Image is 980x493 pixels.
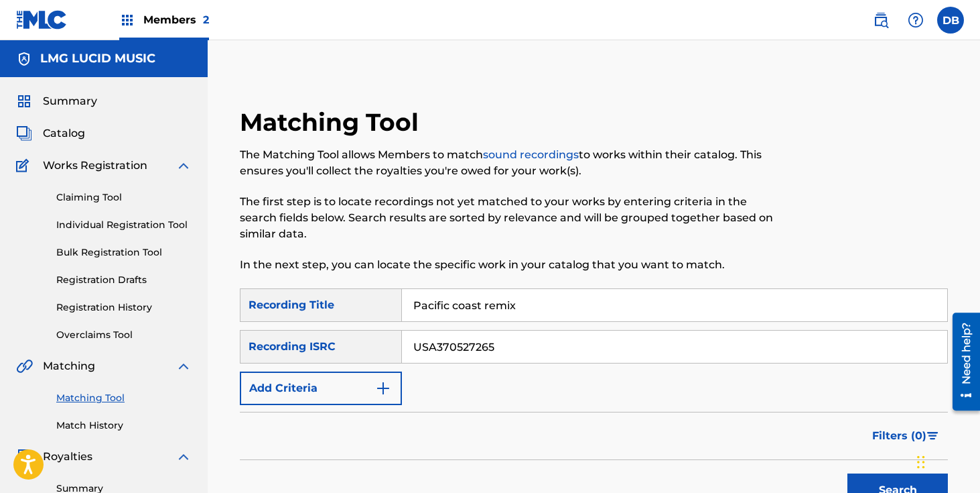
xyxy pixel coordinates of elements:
div: Help [902,7,929,34]
a: CatalogCatalog [16,125,85,142]
a: Registration History [56,300,192,315]
img: Summary [16,93,32,109]
img: Top Rightsholders [119,12,135,28]
h2: Matching Tool [240,107,425,138]
img: help [908,12,924,28]
span: Summary [43,93,97,109]
img: 9d2ae6d4665cec9f34b9.svg [375,380,391,396]
a: Match History [56,419,192,433]
a: sound recordings [483,148,579,161]
span: Works Registration [43,158,147,174]
img: expand [176,158,192,174]
img: MLC Logo [16,10,68,30]
img: Works Registration [16,158,33,174]
button: Add Criteria [240,372,402,405]
span: Members [143,12,209,28]
h5: LMG LUCID MUSIC [40,51,155,66]
a: Registration Drafts [56,273,192,287]
a: Overclaims Tool [56,328,192,342]
img: Accounts [16,51,32,67]
a: Claiming Tool [56,190,192,205]
a: SummarySummary [16,93,97,109]
p: The Matching Tool allows Members to match to works within their catalog. This ensures you'll coll... [240,147,785,179]
p: The first step is to locate recordings not yet matched to your works by entering criteria in the ... [240,194,785,242]
p: In the next step, you can locate the specific work in your catalog that you want to match. [240,257,785,273]
a: Public Search [867,7,894,34]
span: Matching [43,358,95,374]
span: Catalog [43,125,85,142]
span: Royalties [43,449,92,465]
iframe: Resource Center [942,308,980,416]
img: expand [176,358,192,374]
iframe: Chat Widget [913,429,980,493]
div: Drag [917,442,925,482]
a: Matching Tool [56,391,192,405]
img: Royalties [16,449,32,465]
div: User Menu [937,7,964,34]
img: Catalog [16,125,32,142]
span: Filters ( 0 ) [872,428,926,444]
img: Matching [16,358,33,374]
img: search [873,12,889,28]
span: 2 [203,13,209,26]
a: Individual Registration Tool [56,218,192,232]
img: expand [176,449,192,465]
button: Filters (0) [864,419,948,453]
a: Bulk Registration Tool [56,245,192,260]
